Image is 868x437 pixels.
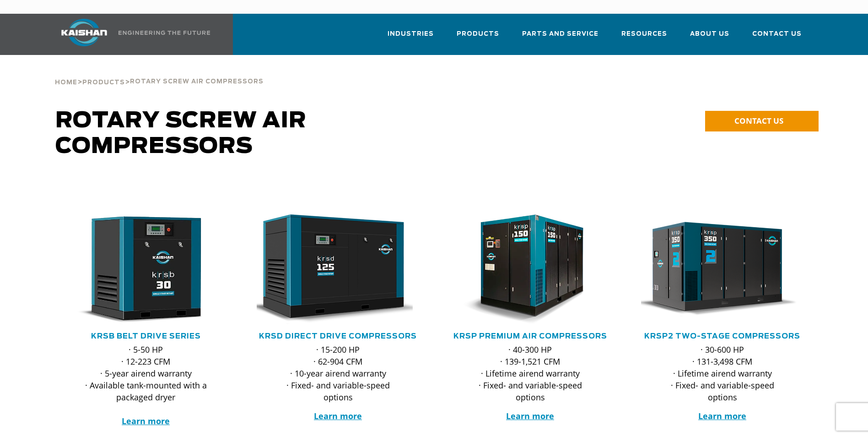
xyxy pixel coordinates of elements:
div: krsd125 [257,214,420,324]
img: kaishan logo [50,19,119,46]
a: Products [82,78,125,86]
span: Rotary Screw Air Compressors [130,79,264,85]
a: KRSB Belt Drive Series [91,333,201,340]
img: krsb30 [58,214,221,324]
span: Products [457,29,499,39]
div: krsp150 [449,214,612,324]
span: Resources [621,29,667,39]
a: Learn more [698,410,746,421]
span: Contact Us [752,29,802,39]
p: · 15-200 HP · 62-904 CFM · 10-year airend warranty · Fixed- and variable-speed options [275,344,401,403]
span: Home [55,80,77,86]
a: Resources [621,22,667,53]
img: krsd125 [250,214,413,324]
div: krsp350 [641,214,804,324]
a: Learn more [314,410,362,421]
a: Learn more [506,410,554,421]
span: About Us [690,29,729,39]
a: Home [55,78,77,86]
a: KRSD Direct Drive Compressors [259,333,417,340]
span: Parts and Service [522,29,598,39]
div: krsb30 [65,214,227,324]
a: KRSP2 Two-Stage Compressors [644,333,800,340]
span: Products [82,80,125,86]
div: > > [55,55,264,90]
p: · 5-50 HP · 12-223 CFM · 5-year airend warranty · Available tank-mounted with a packaged dryer [83,344,209,427]
img: krsp350 [634,214,797,324]
a: About Us [690,22,729,53]
span: Industries [388,29,434,39]
p: · 40-300 HP · 139-1,521 CFM · Lifetime airend warranty · Fixed- and variable-speed options [467,344,593,403]
a: KRSP Premium Air Compressors [453,333,607,340]
img: Engineering the future [119,31,210,35]
a: Learn more [122,415,170,426]
a: CONTACT US [705,111,819,131]
a: Products [457,22,499,53]
a: Parts and Service [522,22,598,53]
a: Industries [388,22,434,53]
span: Rotary Screw Air Compressors [55,110,307,158]
span: CONTACT US [734,115,783,126]
p: · 30-600 HP · 131-3,498 CFM · Lifetime airend warranty · Fixed- and variable-speed options [659,344,786,403]
a: Kaishan USA [50,14,212,55]
img: krsp150 [442,214,605,324]
a: Contact Us [752,22,802,53]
